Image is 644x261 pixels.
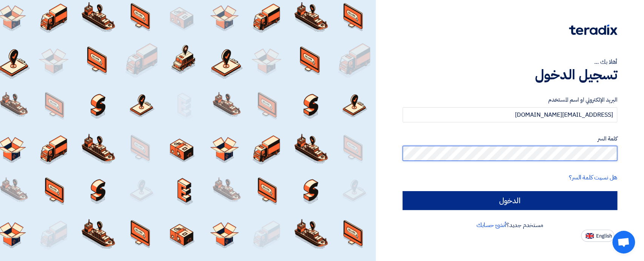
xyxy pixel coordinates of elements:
[596,233,612,239] span: English
[476,221,506,230] a: أنشئ حسابك
[586,233,594,239] img: en-US.png
[403,191,617,210] input: الدخول
[569,173,617,182] a: هل نسيت كلمة السر؟
[403,221,617,230] div: مستخدم جديد؟
[403,107,617,122] input: أدخل بريد العمل الإلكتروني او اسم المستخدم الخاص بك ...
[612,231,635,253] div: Open chat
[403,57,617,66] div: أهلا بك ...
[403,66,617,83] h1: تسجيل الدخول
[403,96,617,104] label: البريد الإلكتروني او اسم المستخدم
[403,134,617,143] label: كلمة السر
[581,230,614,242] button: English
[569,25,617,35] img: Teradix logo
